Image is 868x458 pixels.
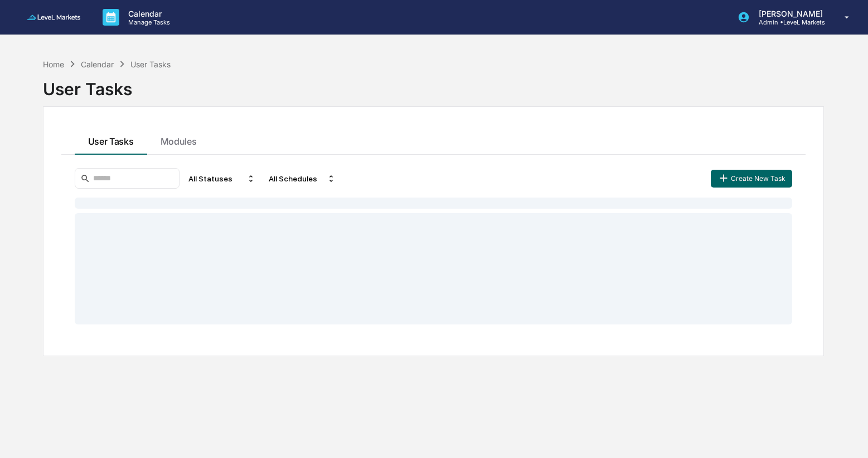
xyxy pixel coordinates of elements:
[119,9,176,18] p: Calendar
[184,170,260,188] div: All Statuses
[75,125,147,155] button: User Tasks
[264,170,340,188] div: All Schedules
[750,18,828,26] p: Admin • LeveL Markets
[119,18,176,26] p: Manage Tasks
[81,60,114,69] div: Calendar
[43,60,64,69] div: Home
[130,60,171,69] div: User Tasks
[27,14,80,19] img: logo
[147,125,210,155] button: Modules
[43,70,824,99] div: User Tasks
[750,9,828,18] p: [PERSON_NAME]
[711,170,792,188] button: Create New Task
